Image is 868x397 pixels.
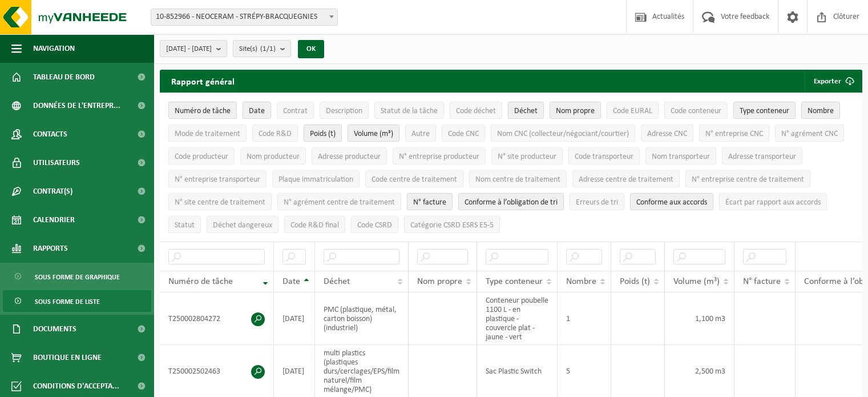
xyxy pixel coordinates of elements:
span: Code transporteur [575,153,633,161]
button: Volume (m³)Volume (m³): Activate to sort [348,125,399,142]
span: Nom propre [556,107,595,115]
span: Déchet [324,277,350,286]
span: Nom propre [417,277,462,286]
span: Adresse transporteur [728,153,796,161]
span: Date [249,107,265,115]
span: Conforme aux accords [636,198,707,207]
span: Numéro de tâche [175,107,231,115]
button: Adresse producteurAdresse producteur: Activate to sort [312,147,387,165]
span: Mode de traitement [175,130,240,138]
span: Contrat(s) [33,177,72,206]
a: Sous forme de graphique [3,266,151,287]
button: Exporter [805,70,861,93]
span: Nom transporteur [652,153,710,161]
button: AutreAutre: Activate to sort [405,125,436,142]
button: N° entreprise CNCN° entreprise CNC: Activate to sort [699,125,769,142]
span: N° agrément centre de traitement [284,198,395,207]
span: Code CNC [448,130,479,138]
span: Nombre [566,277,596,286]
span: N° site producteur [498,153,556,161]
span: Catégorie CSRD ESRS E5-5 [410,221,494,230]
td: 1,100 m3 [665,292,734,345]
span: Numéro de tâche [168,277,233,286]
span: Documents [33,315,76,343]
button: Code producteurCode producteur: Activate to sort [168,147,235,165]
span: Code R&D final [290,221,339,230]
button: Catégorie CSRD ESRS E5-5Catégorie CSRD ESRS E5-5: Activate to sort [404,216,500,233]
button: Code CNCCode CNC: Activate to sort [442,125,485,142]
button: Code R&DCode R&amp;D: Activate to sort [252,125,298,142]
span: Sous forme de liste [35,291,100,312]
span: Nom centre de traitement [475,175,560,184]
button: N° agrément CNCN° agrément CNC: Activate to sort [775,125,844,142]
span: Calendrier [33,206,75,234]
span: Nombre [808,107,834,115]
span: Type conteneur [486,277,543,286]
button: Code centre de traitementCode centre de traitement: Activate to sort [365,170,463,187]
button: Code déchetCode déchet: Activate to sort [450,102,502,119]
span: Description [326,107,362,115]
button: Conforme à l’obligation de tri : Activate to sort [458,193,564,210]
span: N° entreprise CNC [705,130,763,138]
button: Adresse CNCAdresse CNC: Activate to sort [641,125,693,142]
span: Adresse CNC [647,130,687,138]
button: Nom transporteurNom transporteur: Activate to sort [645,147,716,165]
span: Poids (t) [310,130,336,138]
button: Poids (t)Poids (t): Activate to sort [304,125,342,142]
button: Statut de la tâcheStatut de la tâche: Activate to sort [374,102,444,119]
span: Adresse centre de traitement [579,175,673,184]
button: StatutStatut: Activate to sort [168,216,201,233]
button: Code transporteurCode transporteur: Activate to sort [568,147,640,165]
h2: Rapport général [160,70,246,93]
button: Mode de traitementMode de traitement: Activate to sort [168,125,247,142]
button: N° factureN° facture: Activate to sort [407,193,453,210]
span: Nom CNC (collecteur/négociant/courtier) [497,130,629,138]
button: Plaque immatriculationPlaque immatriculation: Activate to sort [272,170,360,187]
span: N° site centre de traitement [175,198,265,207]
span: N° entreprise centre de traitement [692,175,804,184]
span: Plaque immatriculation [278,175,353,184]
span: Volume (m³) [673,277,720,286]
button: DéchetDéchet: Activate to sort [508,102,544,119]
count: (1/1) [260,45,276,53]
span: N° entreprise producteur [399,153,479,161]
button: OK [298,40,324,58]
span: Poids (t) [620,277,650,286]
td: PMC (plastique, métal, carton boisson) (industriel) [315,292,409,345]
button: N° site producteurN° site producteur : Activate to sort [491,147,563,165]
span: Tableau de bord [33,63,95,91]
span: Données de l'entrepr... [33,91,120,120]
span: Code R&D [259,130,292,138]
a: Sous forme de liste [3,290,151,312]
button: Code CSRDCode CSRD: Activate to sort [351,216,398,233]
span: Contacts [33,120,67,149]
button: Type conteneurType conteneur: Activate to sort [733,102,796,119]
button: N° agrément centre de traitementN° agrément centre de traitement: Activate to sort [277,193,401,210]
span: Site(s) [239,41,276,58]
button: Code EURALCode EURAL: Activate to sort [607,102,659,119]
span: N° entreprise transporteur [175,175,260,184]
button: N° entreprise producteurN° entreprise producteur: Activate to sort [393,147,486,165]
button: NombreNombre: Activate to sort [801,102,840,119]
span: Code conteneur [671,107,721,115]
span: Contrat [283,107,308,115]
span: Nom producteur [247,153,300,161]
button: [DATE] - [DATE] [160,40,227,57]
span: Navigation [33,34,75,63]
span: Code déchet [456,107,496,115]
button: DateDate: Activate to sort [243,102,271,119]
span: Déchet dangereux [213,221,272,230]
span: N° agrément CNC [781,130,838,138]
button: Code conteneurCode conteneur: Activate to sort [664,102,728,119]
button: N° entreprise transporteurN° entreprise transporteur: Activate to sort [168,170,267,187]
span: Code EURAL [613,107,652,115]
span: Rapports [33,234,68,263]
td: Conteneur poubelle 1100 L - en plastique - couvercle plat - jaune - vert [477,292,558,345]
span: Boutique en ligne [33,343,102,372]
span: [DATE] - [DATE] [166,41,212,58]
button: Déchet dangereux : Activate to sort [207,216,278,233]
span: Sous forme de graphique [35,266,120,288]
button: Site(s)(1/1) [233,40,291,57]
button: Nom CNC (collecteur/négociant/courtier)Nom CNC (collecteur/négociant/courtier): Activate to sort [491,125,635,142]
button: Nom propreNom propre: Activate to sort [550,102,601,119]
